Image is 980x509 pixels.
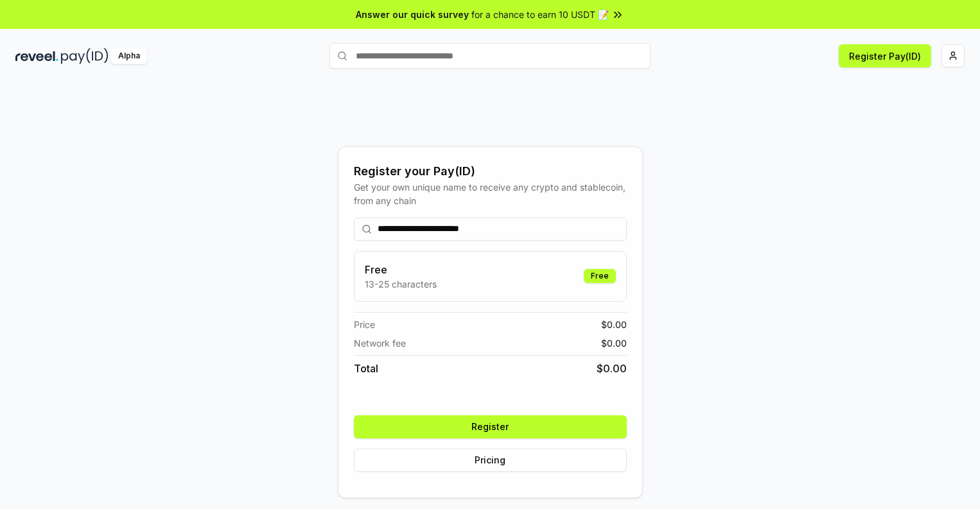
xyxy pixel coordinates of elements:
[354,318,375,331] span: Price
[601,318,627,331] span: $ 0.00
[584,269,616,283] div: Free
[365,277,437,291] p: 13-25 characters
[365,262,437,277] h3: Free
[354,361,378,376] span: Total
[354,162,627,180] div: Register your Pay(ID)
[597,361,627,376] span: $ 0.00
[356,8,469,21] span: Answer our quick survey
[15,48,58,64] img: reveel_dark
[354,449,627,472] button: Pricing
[471,8,609,21] span: for a chance to earn 10 USDT 📝
[354,180,627,207] div: Get your own unique name to receive any crypto and stablecoin, from any chain
[61,48,109,64] img: pay_id
[601,336,627,350] span: $ 0.00
[354,415,627,438] button: Register
[111,48,147,64] div: Alpha
[354,336,406,350] span: Network fee
[839,44,931,67] button: Register Pay(ID)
